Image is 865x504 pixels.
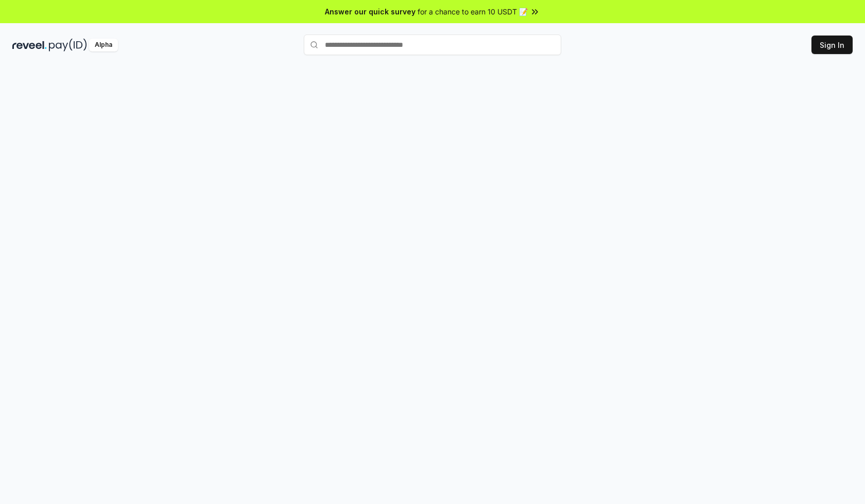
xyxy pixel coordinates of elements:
[811,36,853,54] button: Sign In
[325,6,416,17] span: Answer our quick survey
[89,39,118,51] div: Alpha
[418,6,528,17] span: for a chance to earn 10 USDT 📝
[49,39,87,51] img: pay_id
[12,39,47,51] img: reveel_dark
